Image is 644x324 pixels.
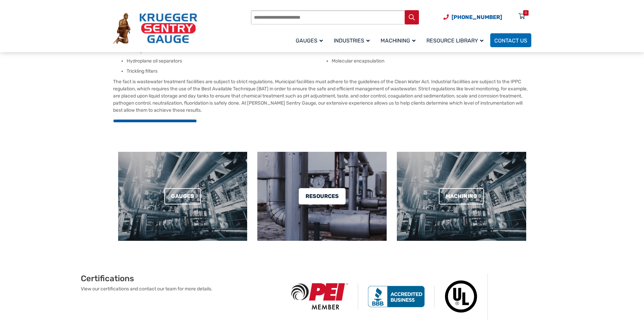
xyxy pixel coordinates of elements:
li: Hydroplane oil separators [127,58,326,65]
a: Resource Library [422,32,490,48]
a: Machining [376,32,422,48]
a: Machining [439,188,484,204]
h2: Certifications [81,273,282,284]
a: Phone Number (920) 434-8860 [443,13,502,21]
a: Gauges [164,188,201,204]
p: The fact is wastewater treatment facilities are subject to strict regulations. Municipal faciliti... [113,78,531,114]
img: Krueger Sentry Gauge [113,13,197,44]
span: Industries [334,37,370,44]
img: BBB [358,286,435,307]
span: Resource Library [426,37,483,44]
span: Machining [381,37,416,44]
a: Gauges [292,32,330,48]
span: [PHONE_NUMBER] [452,14,502,20]
img: PEI Member [282,283,358,309]
span: Gauges [296,37,323,44]
p: View our certifications and contact our team for more details. [81,285,282,292]
img: Underwriters Laboratories [435,273,488,320]
li: Molecular encapsulation [332,58,531,65]
a: Resources [299,188,346,204]
span: Contact Us [494,37,527,44]
div: 0 [525,10,527,16]
li: Trickling filters [127,68,326,75]
a: Industries [330,32,376,48]
a: Contact Us [490,33,531,47]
